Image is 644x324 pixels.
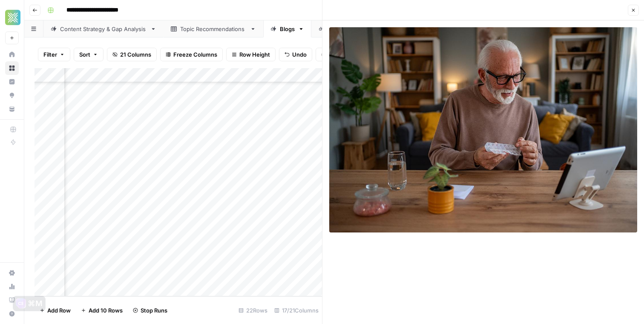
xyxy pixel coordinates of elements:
img: Xponent21 Logo [5,10,20,25]
a: Insights [5,75,19,89]
span: Sort [79,50,90,59]
span: Row Height [239,50,270,59]
button: Workspace: Xponent21 [5,7,19,28]
a: Settings [5,266,19,280]
span: 21 Columns [120,50,151,59]
button: Row Height [226,48,276,61]
div: Content Strategy & Gap Analysis [60,25,147,33]
img: Row/Cell [329,27,637,232]
button: Undo [279,48,312,61]
button: Freeze Columns [160,48,223,61]
a: Blogs [263,20,311,37]
a: Usage [5,280,19,293]
a: Your Data [5,102,19,116]
button: Filter [38,48,70,61]
div: 17/21 Columns [271,304,322,317]
a: Home [5,48,19,61]
div: Blogs [280,25,295,33]
button: Add Row [34,304,76,317]
a: Topic Recommendations [164,20,263,37]
button: Help + Support [5,307,19,321]
a: Content Strategy & Gap Analysis [43,20,164,37]
span: Add Row [47,306,71,315]
a: FAQs [311,20,358,37]
div: Topic Recommendations [180,25,247,33]
span: Freeze Columns [173,50,217,59]
a: Opportunities [5,89,19,102]
button: Sort [74,48,103,61]
div: ⌘M [28,299,43,308]
span: Filter [43,50,57,59]
a: Browse [5,61,19,75]
span: Stop Runs [141,306,167,315]
span: Undo [292,50,307,59]
span: Add 10 Rows [89,306,123,315]
div: 22 Rows [235,304,271,317]
button: Stop Runs [128,304,172,317]
a: Learning Hub [5,293,19,307]
button: 21 Columns [107,48,157,61]
button: Add 10 Rows [76,304,128,317]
